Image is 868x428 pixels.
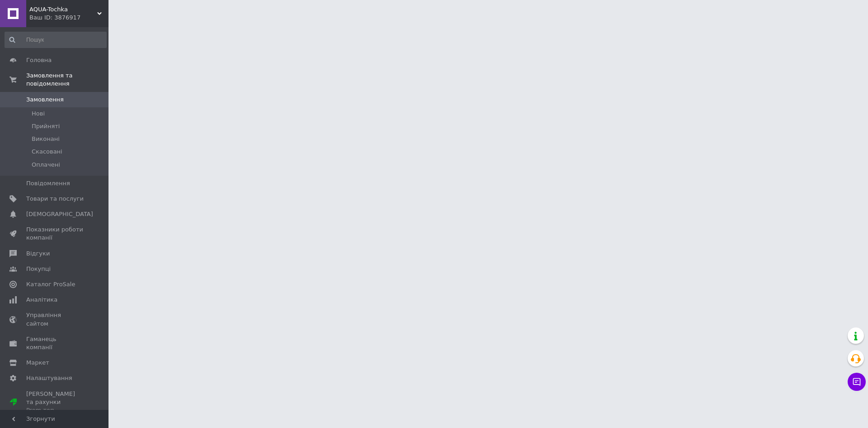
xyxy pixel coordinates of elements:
[26,72,108,88] span: Замовлення та повідомлення
[848,373,866,391] button: Чат з покупцем
[26,390,84,415] span: [PERSON_NAME] та рахунки
[26,56,52,64] span: Головна
[26,406,84,414] div: Prom топ
[26,374,72,382] span: Налаштування
[26,335,84,351] span: Гаманець компанії
[32,135,60,143] span: Виконані
[26,96,64,104] span: Замовлення
[26,265,51,273] span: Покупці
[29,5,97,14] span: AQUA-Tochka
[26,359,49,367] span: Маркет
[26,226,84,242] span: Показники роботи компанії
[32,110,45,118] span: Нові
[32,148,62,156] span: Скасовані
[5,32,107,48] input: Пошук
[32,122,60,130] span: Прийняті
[26,250,50,258] span: Відгуки
[26,179,70,188] span: Повідомлення
[26,210,93,218] span: [DEMOGRAPHIC_DATA]
[32,161,60,169] span: Оплачені
[26,280,75,289] span: Каталог ProSale
[26,195,84,203] span: Товари та послуги
[26,311,84,327] span: Управління сайтом
[26,296,57,304] span: Аналітика
[29,14,108,22] div: Ваш ID: 3876917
